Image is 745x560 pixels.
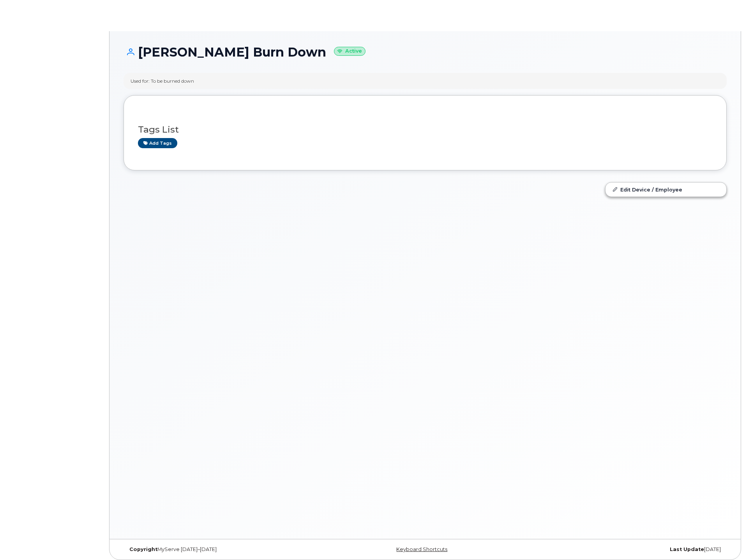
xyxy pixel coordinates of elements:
div: [DATE] [526,546,727,553]
a: Add tags [138,138,177,148]
h1: [PERSON_NAME] Burn Down [124,45,727,59]
div: Used for: To be burned down [131,78,194,84]
a: Edit Device / Employee [606,183,726,197]
strong: Copyright [129,546,157,552]
small: Active [334,47,365,56]
div: MyServe [DATE]–[DATE] [124,546,325,553]
h3: Tags List [138,125,712,135]
strong: Last Update [670,546,704,552]
a: Keyboard Shortcuts [396,546,447,552]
